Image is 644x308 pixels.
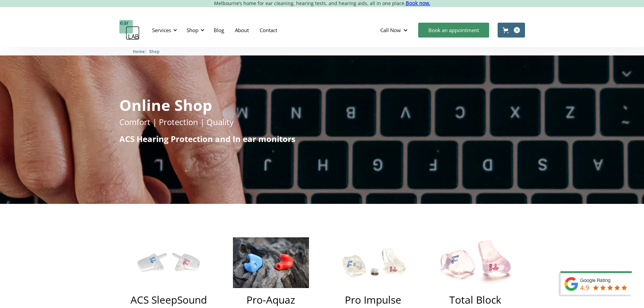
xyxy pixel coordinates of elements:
a: Open cart [498,23,525,38]
li: 〉 [133,48,149,55]
h1: Online Shop [119,97,212,113]
strong: ACS Hearing Protection and In ear monitors [119,133,295,144]
div: Call Now [380,27,401,33]
a: Blog [208,20,230,40]
img: ACS SleepSound [132,237,205,288]
h2: Pro Impulse [345,295,401,305]
div: Services [148,20,179,40]
div: Call Now [375,20,415,40]
img: Pro-Aquaz [233,237,309,288]
h2: Pro-Aquaz [246,295,295,305]
a: Contact [254,20,283,40]
div: Services [152,27,171,33]
a: home [119,20,140,40]
h2: ACS SleepSound [130,295,207,305]
a: About [230,20,254,40]
img: Total Block [437,237,514,288]
div: Shop [183,20,207,40]
p: Comfort | Protection | Quality [119,116,234,128]
div: Shop [187,27,198,33]
a: Book an appointment [418,23,489,38]
div: 0 [514,27,520,33]
span: Home [133,49,145,54]
h2: Total Block [449,295,501,305]
a: Shop [149,48,160,54]
img: Pro Impulse [333,237,414,288]
span: Shop [149,49,160,54]
a: Home [133,48,145,54]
